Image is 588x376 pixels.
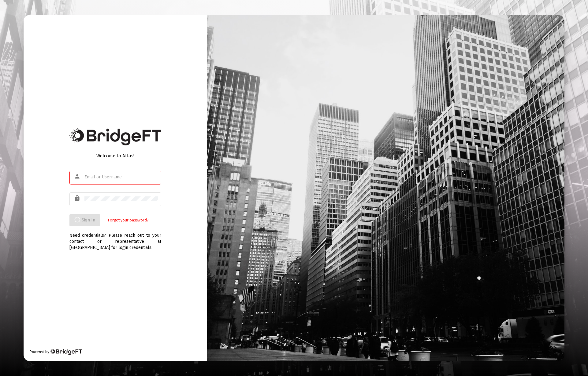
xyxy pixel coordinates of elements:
[69,153,161,159] div: Welcome to Atlas!
[69,128,161,145] img: Bridge Financial Technology Logo
[50,349,82,355] img: Bridge Financial Technology Logo
[69,226,161,251] div: Need credentials? Please reach out to your contact or representative at [GEOGRAPHIC_DATA] for log...
[108,217,148,223] a: Forgot your password?
[74,173,81,180] mat-icon: person
[84,175,158,180] input: Email or Username
[74,195,81,202] mat-icon: lock
[69,214,100,226] button: Sign In
[74,217,95,223] span: Sign In
[30,349,82,355] div: Powered by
